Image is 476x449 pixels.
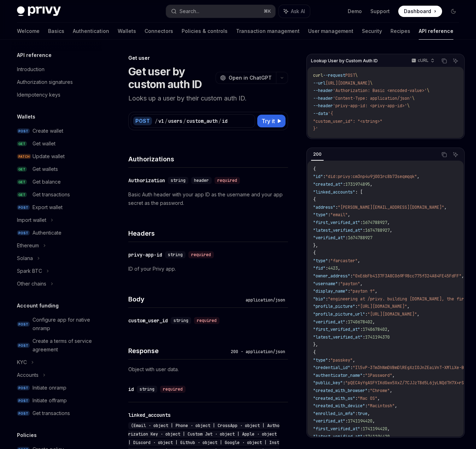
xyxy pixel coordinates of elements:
span: "Mac OS" [358,396,377,401]
a: Basics [48,23,64,40]
span: : [328,258,330,264]
span: : [325,296,328,302]
span: header [194,178,209,183]
a: GETGet wallet [11,137,102,150]
span: --header [313,103,333,109]
span: "0xE6bFb4137F3A8C069F98cc775f324A84FE45FdFF" [353,273,462,279]
span: 1741194420 [348,418,372,424]
button: Ask AI [451,150,460,159]
span: }, [313,342,318,347]
span: "created_with_os" [313,396,355,401]
span: : [345,418,348,424]
span: : [345,319,348,325]
span: , [368,411,370,416]
div: Create a terms of service agreement [33,337,98,354]
span: : [355,304,358,309]
div: Initiate offramp [33,396,67,405]
span: Try it [261,117,275,125]
button: Search...⌘K [166,5,275,18]
h1: Get user by custom auth ID [128,65,213,91]
span: 1740678402 [348,319,372,325]
div: custom_user_id [128,317,168,324]
a: Security [362,23,382,40]
span: 4423 [328,265,338,271]
span: : [363,373,365,378]
div: 200 [311,150,324,159]
span: 'privy-app-id: <privy-app-id>' [333,103,407,109]
span: "created_with_browser" [313,388,368,393]
span: : [343,182,345,187]
span: , [375,288,377,294]
span: POST [17,128,30,134]
div: Authorization [128,177,165,184]
span: : [355,396,358,401]
span: POST [345,73,355,78]
a: GETGet wallets [11,163,102,175]
span: POST [17,385,30,391]
a: POSTInitiate onramp [11,381,102,394]
span: true [358,411,368,416]
div: privy-app-id [128,251,162,258]
a: POSTCreate a terms of service agreement [11,335,102,356]
span: 1741194370 [365,334,390,340]
span: "latest_verified_at" [313,334,363,340]
a: POSTCreate wallet [11,125,102,137]
span: "verified_at" [313,418,345,424]
button: Copy the contents from the code block [440,56,449,65]
span: 1674788927 [365,228,390,233]
span: "type" [313,357,328,363]
span: , [392,373,395,378]
span: "passkey" [330,357,353,363]
div: required [215,177,240,184]
p: Looks up a user by their custom auth ID. [128,93,288,103]
span: "created_at" [313,182,343,187]
span: : [338,281,340,287]
div: Accounts [17,371,39,379]
a: Transaction management [236,23,300,40]
span: , [387,426,390,432]
span: "display_name" [313,288,348,294]
span: : [348,288,350,294]
span: : [363,228,365,233]
button: Try it [257,115,286,127]
span: "bio" [313,296,325,302]
div: id [222,117,228,125]
span: \ [407,103,410,109]
span: \ [427,88,429,93]
span: "public_key" [313,380,343,386]
h4: Body [128,294,243,304]
span: { [313,166,316,172]
span: "Macintosh" [368,403,395,409]
a: Support [370,8,390,15]
span: , [348,212,350,218]
span: Open in ChatGPT [229,74,272,81]
span: , [360,281,363,287]
span: "latest_verified_at" [313,228,363,233]
div: v1 [158,117,164,125]
span: "authenticator_name" [313,373,363,378]
h4: Authorizations [128,154,288,164]
div: Introduction [17,65,45,74]
p: cURL [418,58,429,63]
span: "did:privy:cm3np4u9j001rc8b73seqmqqk" [325,174,417,179]
span: curl [313,73,323,78]
div: Ethereum [17,241,39,250]
div: / [155,117,158,125]
div: Configure app for native onramp [33,316,98,333]
div: Create wallet [33,127,63,135]
h5: Account funding [17,301,59,310]
span: : [325,265,328,271]
span: , [395,403,397,409]
span: "verified_at" [313,319,345,325]
a: POSTExport wallet [11,201,102,214]
span: : [350,273,353,279]
span: : [323,174,325,179]
div: / [183,117,186,125]
div: Other chains [17,280,46,288]
span: "farcaster" [330,258,358,264]
div: / [218,117,221,125]
span: "fid" [313,265,325,271]
h4: Headers [128,229,288,238]
div: required [194,317,219,324]
a: Introduction [11,63,102,76]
